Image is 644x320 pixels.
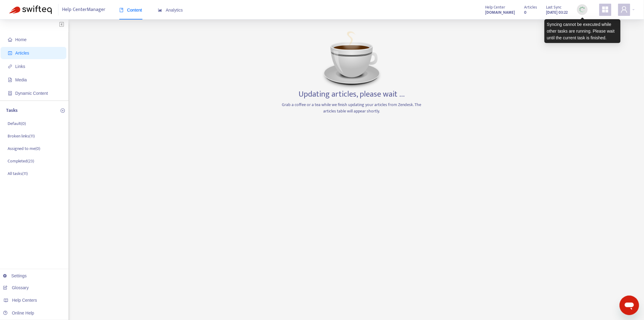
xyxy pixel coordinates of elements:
img: Swifteq [9,5,52,14]
span: Help Center [485,4,506,11]
span: area-chart [158,8,162,12]
strong: [DATE] 03:22 [546,9,568,16]
strong: 0 [524,9,527,16]
span: link [8,64,12,69]
span: Articles [524,4,537,11]
span: Dynamic Content [15,91,48,96]
span: account-book [8,51,12,55]
span: file-image [8,78,12,82]
p: Grab a coffee or a tea while we finish updating your articles from Zendesk. The articles table wi... [280,101,423,114]
p: All tasks ( 11 ) [8,170,28,177]
span: Links [15,64,25,69]
span: container [8,91,12,95]
span: plus-circle [61,108,65,113]
span: Help Centers [12,298,37,303]
span: Media [15,77,27,82]
span: Home [15,37,26,42]
span: Help Center Manager [62,4,106,16]
div: Syncing cannot be executed while other tasks are running. Please wait until the current task is f... [544,19,621,43]
a: Glossary [3,285,29,290]
iframe: Button to launch messaging window [620,296,639,315]
span: appstore [602,6,609,13]
p: Broken links ( 11 ) [8,133,35,139]
p: Tasks [6,107,18,114]
a: Settings [3,273,27,278]
p: Completed ( 23 ) [8,158,34,164]
h3: Updating articles, please wait ... [299,90,405,99]
span: Analytics [158,8,183,12]
span: user [621,6,628,13]
span: Content [119,8,142,12]
a: [DOMAIN_NAME] [485,9,515,16]
a: Online Help [3,311,34,315]
span: book [119,8,124,12]
span: Articles [15,51,29,55]
img: Coffee image [321,29,382,90]
p: Assigned to me ( 0 ) [8,145,40,152]
img: sync_loading.0b5143dde30e3a21642e.gif [579,6,586,13]
span: home [8,37,12,42]
span: Last Sync [546,4,562,11]
p: Default ( 0 ) [8,120,26,127]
